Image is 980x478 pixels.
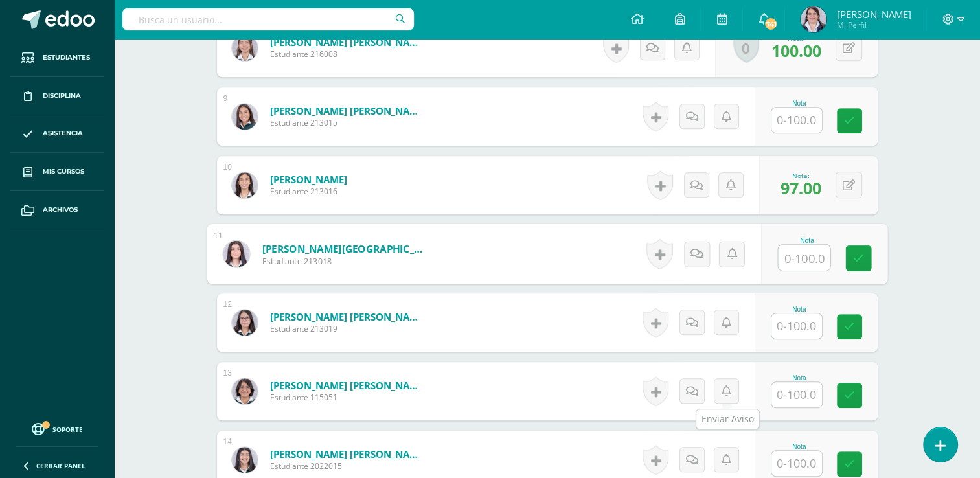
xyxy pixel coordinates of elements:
[232,35,258,61] img: a2f8dcacaf22a1cea2146a80c18ebfac.png
[232,172,258,198] img: 304c455f5b35ca66d2d9859c4516224b.png
[701,413,754,426] div: Enviar Aviso
[10,153,104,191] a: Mis cursos
[778,245,830,271] input: 0-100.0
[270,49,426,60] span: Estudiante 216008
[16,420,98,437] a: Soporte
[771,382,822,407] input: 0-100.0
[43,91,81,101] span: Disciplina
[262,242,422,255] a: [PERSON_NAME][GEOGRAPHIC_DATA]
[43,52,90,63] span: Estudiantes
[771,451,822,476] input: 0-100.0
[771,313,822,339] input: 0-100.0
[43,128,83,139] span: Asistencia
[43,205,78,215] span: Archivos
[771,306,828,313] div: Nota
[232,104,258,130] img: 56061778b055c7d63f82c18fcbe4ed22.png
[270,392,426,403] span: Estudiante 115051
[771,443,828,450] div: Nota
[52,425,83,434] span: Soporte
[777,236,836,244] div: Nota
[10,39,104,77] a: Estudiantes
[733,33,759,63] a: 0
[270,36,426,49] a: [PERSON_NAME] [PERSON_NAME]
[836,19,911,30] span: Mi Perfil
[262,255,422,267] span: Estudiante 213018
[122,8,414,30] input: Busca un usuario...
[270,448,426,461] a: [PERSON_NAME] [PERSON_NAME]
[36,461,85,470] span: Cerrar panel
[764,17,778,31] span: 741
[270,173,347,186] a: [PERSON_NAME]
[232,447,258,473] img: 6ec10e37d3cdb4797dfcafd01be6b3a8.png
[232,378,258,404] img: 5f5b390559614f89dcf80695e14bc2e8.png
[771,40,821,62] span: 100.00
[836,8,911,21] span: [PERSON_NAME]
[270,461,426,472] span: Estudiante 2022015
[43,166,84,177] span: Mis cursos
[781,177,821,199] span: 97.00
[270,310,426,323] a: [PERSON_NAME] [PERSON_NAME]
[771,374,828,381] div: Nota
[10,191,104,229] a: Archivos
[223,240,249,267] img: 6881d77f4d499b534e3b8746e63723e2.png
[270,104,426,117] a: [PERSON_NAME] [PERSON_NAME]
[781,171,821,180] div: Nota:
[270,323,426,334] span: Estudiante 213019
[232,310,258,336] img: 07f72299047296dc8baa6628d0fb2535.png
[10,77,104,115] a: Disciplina
[270,379,426,392] a: [PERSON_NAME] [PERSON_NAME]
[771,108,822,133] input: 0-100.0
[270,186,347,197] span: Estudiante 213016
[10,115,104,154] a: Asistencia
[270,117,426,128] span: Estudiante 213015
[801,6,826,32] img: fcdda600d1f9d86fa9476b2715ffd3dc.png
[771,100,828,107] div: Nota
